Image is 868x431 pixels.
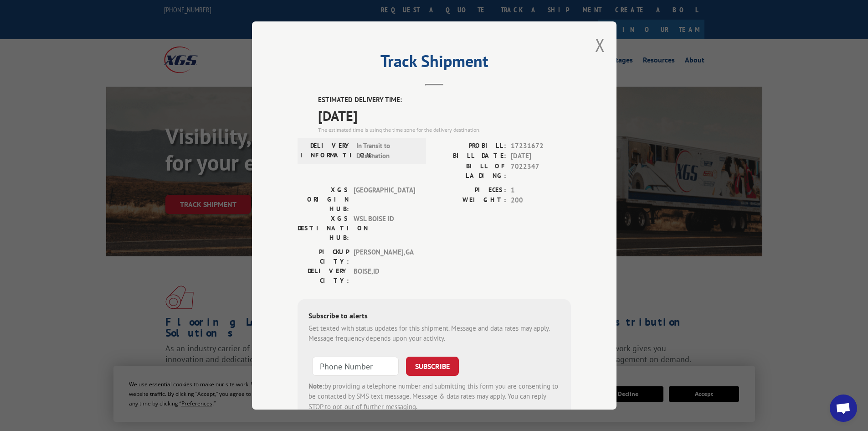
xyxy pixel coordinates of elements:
[354,214,415,243] span: WSL BOISE ID
[511,151,571,161] span: [DATE]
[434,161,506,181] label: BILL OF LADING:
[308,381,560,412] div: by providing a telephone number and submitting this form you are consenting to be contacted by SM...
[434,195,506,206] label: WEIGHT:
[434,151,506,161] label: BILL DATE:
[354,185,415,214] span: [GEOGRAPHIC_DATA]
[595,33,605,57] button: Close modal
[318,95,571,105] label: ESTIMATED DELIVERY TIME:
[511,161,571,181] span: 7022347
[511,141,571,151] span: 17231672
[434,185,506,196] label: PIECES:
[511,195,571,206] span: 200
[298,247,349,266] label: PICKUP CITY:
[354,247,415,266] span: [PERSON_NAME] , GA
[318,126,571,134] div: The estimated time is using the time zone for the delivery destination.
[298,185,349,214] label: XGS ORIGIN HUB:
[312,357,399,376] input: Phone Number
[308,310,560,323] div: Subscribe to alerts
[434,141,506,151] label: PROBILL:
[308,323,560,344] div: Get texted with status updates for this shipment. Message and data rates may apply. Message frequ...
[356,141,418,161] span: In Transit to Destination
[300,141,352,161] label: DELIVERY INFORMATION:
[511,185,571,196] span: 1
[298,266,349,286] label: DELIVERY CITY:
[298,55,571,72] h2: Track Shipment
[318,105,571,126] span: [DATE]
[406,357,459,376] button: SUBSCRIBE
[830,395,857,422] div: Open chat
[298,214,349,243] label: XGS DESTINATION HUB:
[308,382,324,390] strong: Note:
[354,266,415,286] span: BOISE , ID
